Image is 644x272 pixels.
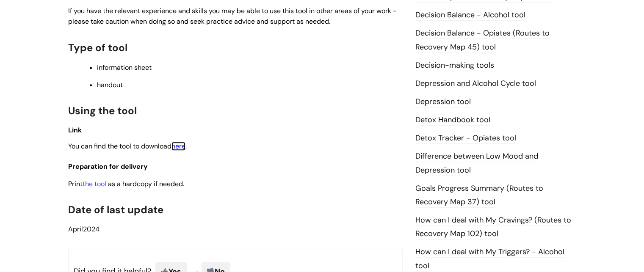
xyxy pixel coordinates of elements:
span: Type of tool [68,41,127,54]
a: here [171,142,185,151]
span: handout [97,80,123,89]
span: Date of last update [68,203,163,216]
span: information sheet [97,63,152,72]
a: Detox Handbook tool [415,115,490,126]
a: How can I deal with My Cravings? (Routes to Recovery Map 102) tool [415,215,571,239]
span: If you have the relevant experience and skills you may be able to use this tool in other areas of... [68,6,397,26]
span: . [185,142,187,151]
a: Depression tool [415,96,471,107]
span: Using the tool [68,104,137,117]
span: April [68,225,83,234]
a: Decision-making tools [415,60,494,71]
a: Goals Progress Summary (Routes to Recovery Map 37) tool [415,183,543,208]
span: 2024 [68,225,100,234]
span: Link [68,126,82,135]
span: as a hardcopy if needed. [108,179,184,188]
a: the tool [83,179,106,188]
span: Print [68,179,83,188]
a: Depression and Alcohol Cycle tool [415,78,536,89]
span: You can find the tool to download [68,142,171,151]
a: Decision Balance - Alcohol tool [415,10,525,21]
a: Detox Tracker - Opiates tool [415,133,516,144]
a: Decision Balance - Opiates (Routes to Recovery Map 45) tool [415,28,550,52]
a: Difference between Low Mood and Depression tool [415,151,538,176]
span: Preparation for delivery [68,162,148,171]
a: How can I deal with My Triggers? - Alcohol tool [415,247,564,271]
